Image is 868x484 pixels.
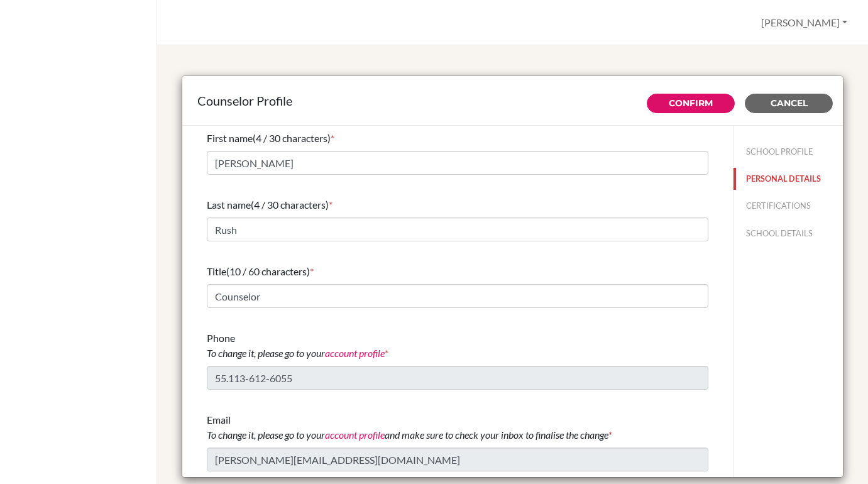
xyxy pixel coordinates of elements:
[207,132,253,144] span: First name
[207,429,608,441] i: To change it, please go to your and make sure to check your inbox to finalise the change
[253,132,331,144] span: (4 / 30 characters)
[325,429,385,441] a: account profile
[733,195,843,217] button: CERTIFICATIONS
[207,199,251,211] span: Last name
[207,332,385,359] span: Phone
[197,91,828,110] div: Counselor Profile
[733,168,843,190] button: PERSONAL DETAILS
[733,223,843,245] button: SCHOOL DETAILS
[755,11,853,35] button: [PERSON_NAME]
[207,347,385,359] i: To change it, please go to your
[251,199,329,211] span: (4 / 30 characters)
[207,265,226,277] span: Title
[207,414,608,441] span: Email
[325,347,385,359] a: account profile
[733,141,843,163] button: SCHOOL PROFILE
[226,265,310,277] span: (10 / 60 characters)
